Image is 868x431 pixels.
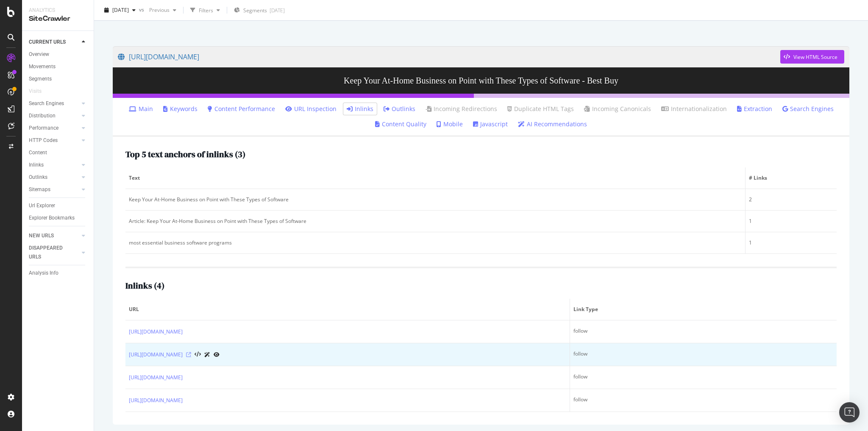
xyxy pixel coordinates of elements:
[199,6,213,14] div: Filters
[737,105,772,113] a: Extraction
[570,343,837,366] td: follow
[347,105,373,113] a: Inlinks
[29,99,64,108] div: Search Engines
[29,136,58,145] div: HTTP Codes
[29,7,87,14] div: Analytics
[29,214,75,222] div: Explorer Bookmarks
[129,306,564,313] span: URL
[473,120,508,128] a: Javascript
[29,269,88,278] a: Analysis Info
[573,306,831,313] span: Link Type
[129,239,742,247] div: most essential business software programs
[29,111,56,120] div: Distribution
[29,173,47,182] div: Outlinks
[29,148,88,157] a: Content
[125,281,164,290] h2: Inlinks ( 4 )
[29,231,79,240] a: NEW URLS
[29,50,49,59] div: Overview
[214,350,220,359] a: URL Inspection
[29,62,56,71] div: Movements
[426,105,497,113] a: Incoming Redirections
[839,402,860,423] div: Open Intercom Messenger
[29,111,79,120] a: Distribution
[749,196,833,203] div: 2
[195,352,201,358] button: View HTML Source
[113,67,849,94] h3: Keep Your At-Home Business on Point with These Types of Software - Best Buy
[112,6,129,14] span: 2025 Sep. 9th
[793,53,837,61] div: View HTML Source
[29,38,79,47] a: CURRENT URLS
[570,389,837,412] td: follow
[29,161,44,170] div: Inlinks
[186,352,191,357] a: Visit Online Page
[146,3,180,17] button: Previous
[29,38,66,47] div: CURRENT URLS
[208,105,275,113] a: Content Performance
[584,105,651,113] a: Incoming Canonicals
[129,373,183,382] a: [URL][DOMAIN_NAME]
[29,244,79,261] a: DISAPPEARED URLS
[29,231,54,240] div: NEW URLS
[749,174,831,182] span: # Links
[29,269,58,278] div: Analysis Info
[661,105,727,113] a: Internationalization
[29,75,88,83] a: Segments
[129,396,183,405] a: [URL][DOMAIN_NAME]
[125,150,245,159] h2: Top 5 text anchors of inlinks ( 3 )
[29,14,87,24] div: SiteCrawler
[129,328,183,336] a: [URL][DOMAIN_NAME]
[29,201,88,210] a: Url Explorer
[749,239,833,247] div: 1
[129,217,742,225] div: Article: Keep Your At-Home Business on Point with These Types of Software
[375,120,426,128] a: Content Quality
[29,50,88,59] a: Overview
[285,105,337,113] a: URL Inspection
[782,105,834,113] a: Search Engines
[570,366,837,389] td: follow
[29,161,79,170] a: Inlinks
[29,124,58,133] div: Performance
[129,350,183,359] a: [URL][DOMAIN_NAME]
[437,120,463,128] a: Mobile
[29,185,50,194] div: Sitemaps
[139,6,146,13] span: vs
[129,196,742,203] div: Keep Your At-Home Business on Point with These Types of Software
[29,173,79,182] a: Outlinks
[187,3,223,17] button: Filters
[29,201,55,210] div: Url Explorer
[518,120,587,128] a: AI Recommendations
[29,62,88,71] a: Movements
[384,105,415,113] a: Outlinks
[570,320,837,343] td: follow
[29,214,88,222] a: Explorer Bookmarks
[29,99,79,108] a: Search Engines
[29,244,72,261] div: DISAPPEARED URLS
[29,75,52,83] div: Segments
[243,7,267,14] span: Segments
[29,136,79,145] a: HTTP Codes
[749,217,833,225] div: 1
[146,6,170,14] span: Previous
[507,105,574,113] a: Duplicate HTML Tags
[129,174,740,182] span: Text
[29,124,79,133] a: Performance
[231,3,288,17] button: Segments[DATE]
[101,3,139,17] button: [DATE]
[780,50,844,64] button: View HTML Source
[29,87,50,96] a: Visits
[204,350,210,359] a: AI Url Details
[163,105,198,113] a: Keywords
[118,46,780,67] a: [URL][DOMAIN_NAME]
[270,7,285,14] div: [DATE]
[129,105,153,113] a: Main
[29,148,47,157] div: Content
[29,185,79,194] a: Sitemaps
[29,87,42,96] div: Visits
